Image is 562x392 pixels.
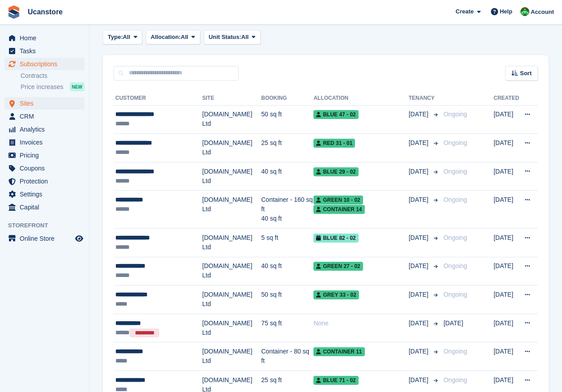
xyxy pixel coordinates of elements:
span: [DATE] [409,375,430,385]
span: All [181,33,188,42]
span: Ongoing [444,348,467,355]
a: Contracts [21,72,85,80]
span: [DATE] [409,138,430,148]
span: Red 31 - 01 [313,139,355,148]
span: Ongoing [444,376,467,383]
a: menu [4,97,85,110]
td: [DATE] [494,285,519,314]
a: menu [4,175,85,187]
td: 50 sq ft [261,105,313,134]
td: Container - 80 sq ft [261,342,313,371]
span: Green 27 - 02 [313,262,363,271]
span: [DATE] [409,290,430,299]
button: Type: All [103,30,142,45]
span: Green 10 - 02 [313,196,363,205]
span: Price increases [21,83,63,91]
span: Home [20,32,73,44]
span: Blue 47 - 02 [313,110,358,119]
a: menu [4,162,85,175]
img: Leanne Tythcott [520,7,529,16]
span: Blue 71 - 02 [313,376,358,385]
a: menu [4,45,85,57]
span: Coupons [20,162,73,175]
span: Ongoing [444,111,467,118]
a: Ucanstore [24,4,66,19]
a: menu [4,32,85,44]
span: Sort [520,69,532,78]
td: [DATE] [494,314,519,342]
th: Customer [114,91,202,106]
span: All [123,33,131,42]
span: [DATE] [409,167,430,176]
th: Allocation [313,91,409,106]
a: menu [4,123,85,136]
span: [DATE] [409,233,430,243]
span: Type: [108,33,123,42]
span: [DATE] [409,261,430,271]
span: Ongoing [444,168,467,175]
a: menu [4,136,85,149]
a: Price increases NEW [21,82,85,92]
td: 50 sq ft [261,285,313,314]
td: 5 sq ft [261,229,313,257]
button: Unit Status: All [204,30,261,45]
span: [DATE] [409,195,430,205]
span: Container 11 [313,347,364,356]
td: [DATE] [494,191,519,229]
span: Ongoing [444,291,467,298]
a: menu [4,188,85,200]
td: 75 sq ft [261,314,313,342]
img: stora-icon-8386f47178a22dfd0bd8f6a31ec36ba5ce8667c1dd55bd0f319d3a0aa187defe.svg [7,5,21,19]
a: menu [4,232,85,245]
span: Container 14 [313,205,364,214]
div: None [313,319,409,328]
a: menu [4,110,85,123]
td: [DOMAIN_NAME] Ltd [202,134,261,162]
div: NEW [70,82,85,91]
a: menu [4,201,85,213]
td: [DATE] [494,134,519,162]
span: Account [531,8,554,17]
span: Invoices [20,136,73,149]
th: Booking [261,91,313,106]
span: Sites [20,97,73,110]
span: Protection [20,175,73,187]
span: CRM [20,110,73,123]
td: [DOMAIN_NAME] Ltd [202,105,261,134]
td: [DATE] [494,257,519,285]
span: Help [500,7,512,16]
td: [DOMAIN_NAME] Ltd [202,229,261,257]
td: [DOMAIN_NAME] Ltd [202,342,261,371]
span: Subscriptions [20,58,73,70]
span: Blue 29 - 02 [313,167,358,176]
span: Pricing [20,149,73,162]
td: Container - 160 sq ft 40 sq ft [261,191,313,229]
span: Capital [20,201,73,213]
span: Create [456,7,473,16]
span: Tasks [20,45,73,57]
span: [DATE] [444,320,463,327]
th: Created [494,91,519,106]
span: Settings [20,188,73,200]
td: [DATE] [494,162,519,191]
span: Ongoing [444,139,467,146]
td: [DATE] [494,342,519,371]
td: [DOMAIN_NAME] Ltd [202,285,261,314]
td: 40 sq ft [261,162,313,191]
span: All [241,33,249,42]
span: Unit Status: [209,33,241,42]
td: 25 sq ft [261,134,313,162]
td: [DOMAIN_NAME] Ltd [202,257,261,285]
span: [DATE] [409,319,430,328]
span: Ongoing [444,262,467,269]
span: Ongoing [444,234,467,241]
a: menu [4,58,85,70]
button: Allocation: All [146,30,200,45]
td: 40 sq ft [261,257,313,285]
th: Site [202,91,261,106]
span: Online Store [20,232,73,245]
td: [DOMAIN_NAME] Ltd [202,191,261,229]
td: [DOMAIN_NAME] Ltd [202,314,261,342]
td: [DOMAIN_NAME] Ltd [202,162,261,191]
span: [DATE] [409,110,430,119]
